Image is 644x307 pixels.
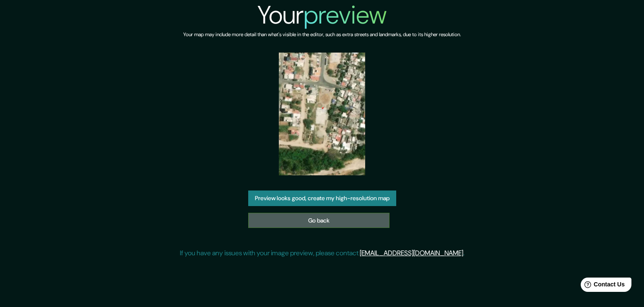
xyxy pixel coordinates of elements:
button: Preview looks good, create my high-resolution map [248,191,396,206]
iframe: Help widget launcher [569,274,635,298]
a: Go back [248,213,390,228]
img: created-map-preview [279,53,366,175]
a: [EMAIL_ADDRESS][DOMAIN_NAME] [360,249,463,257]
p: If you have any issues with your image preview, please contact . [180,248,465,258]
h6: Your map may include more detail than what's visible in the editor, such as extra streets and lan... [183,30,461,39]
